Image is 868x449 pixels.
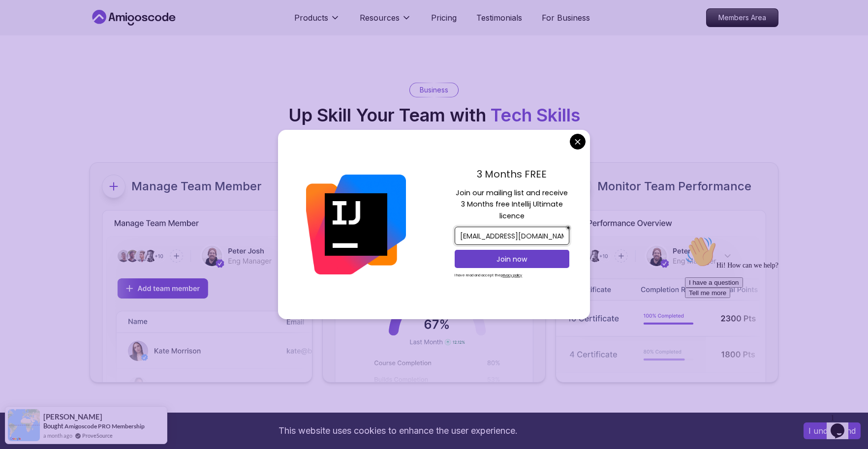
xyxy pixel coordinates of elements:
span: Bought [43,422,63,430]
img: business imgs [102,210,312,398]
a: Members Area [706,8,778,27]
a: Testimonials [476,12,522,24]
p: Products [294,12,328,24]
a: For Business [542,12,590,24]
img: provesource social proof notification image [8,409,40,441]
iframe: chat widget [681,232,858,405]
div: This website uses cookies to enhance the user experience. [7,420,789,442]
p: Members Area [707,9,778,27]
a: ProveSource [82,431,113,440]
button: Tell me more [4,56,49,66]
span: [PERSON_NAME] [43,413,102,421]
p: Business [420,85,448,95]
span: Tech Skills [491,104,580,126]
button: Resources [360,12,411,31]
p: Monitor Team Performance [597,179,751,194]
img: business imgs [556,210,766,398]
button: Accept cookies [804,422,861,439]
img: :wave: [4,4,35,35]
a: Pricing [431,12,457,24]
span: a month ago [43,431,72,440]
div: 👋Hi! How can we help?I have a questionTell me more [4,4,181,66]
p: Resources [360,12,400,24]
button: I have a question [4,45,62,56]
iframe: chat widget [827,410,858,439]
span: Hi! How can we help? [4,30,97,37]
button: Products [294,12,340,31]
a: Amigoscode PRO Membership [64,422,145,430]
h2: Up Skill Your Team with [288,105,580,125]
p: Manage Team Member [131,179,262,194]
